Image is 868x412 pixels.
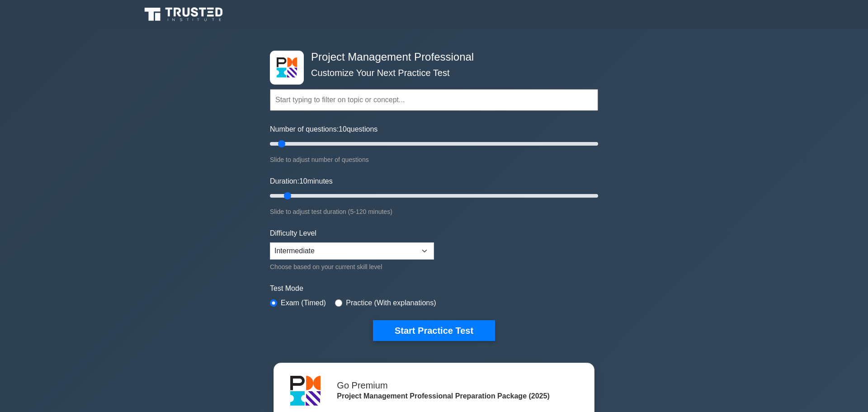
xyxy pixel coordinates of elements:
div: Slide to adjust number of questions [270,154,598,165]
label: Practice (With explanations) [346,298,436,308]
label: Test Mode [270,283,598,294]
label: Number of questions: questions [270,124,377,135]
h4: Project Management Professional [307,51,554,64]
button: Start Practice Test [373,320,495,341]
div: Choose based on your current skill level [270,261,434,272]
label: Difficulty Level [270,228,316,239]
span: 10 [339,125,347,133]
div: Slide to adjust test duration (5-120 minutes) [270,206,598,217]
input: Start typing to filter on topic or concept... [270,89,598,111]
label: Duration: minutes [270,176,333,187]
span: 10 [299,177,307,185]
label: Exam (Timed) [281,298,326,308]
